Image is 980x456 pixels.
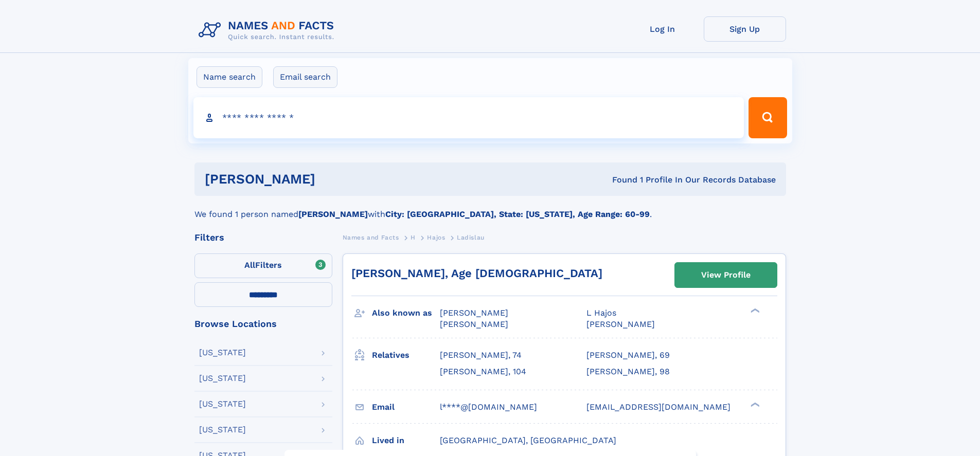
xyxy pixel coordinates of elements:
[586,366,670,377] a: [PERSON_NAME], 98
[194,196,786,221] div: We found 1 person named with .
[440,435,616,445] span: [GEOGRAPHIC_DATA], [GEOGRAPHIC_DATA]
[372,346,440,364] h3: Relatives
[701,263,751,287] div: View Profile
[343,231,399,244] a: Names and Facts
[749,97,787,138] button: Search Button
[298,209,368,219] b: [PERSON_NAME]
[748,401,760,408] div: ❯
[199,426,246,434] div: [US_STATE]
[427,231,445,244] a: Hajos
[199,374,246,382] div: [US_STATE]
[372,304,440,322] h3: Also known as
[372,398,440,416] h3: Email
[427,234,445,241] span: Hajos
[586,319,655,329] span: [PERSON_NAME]
[457,234,485,241] span: Ladislau
[440,350,522,361] a: [PERSON_NAME], 74
[621,16,704,42] a: Log In
[205,173,464,186] h1: [PERSON_NAME]
[194,16,343,44] img: Logo Names and Facts
[199,400,246,408] div: [US_STATE]
[586,402,730,412] span: [EMAIL_ADDRESS][DOMAIN_NAME]
[194,319,332,329] div: Browse Locations
[586,350,670,361] a: [PERSON_NAME], 69
[440,308,508,318] span: [PERSON_NAME]
[372,432,440,449] h3: Lived in
[411,234,416,241] span: H
[440,319,508,329] span: [PERSON_NAME]
[411,231,416,244] a: H
[748,307,760,314] div: ❯
[194,233,332,242] div: Filters
[704,16,786,42] a: Sign Up
[193,97,744,138] input: search input
[244,260,255,270] span: All
[385,209,650,219] b: City: [GEOGRAPHIC_DATA], State: [US_STATE], Age Range: 60-99
[351,267,602,280] a: [PERSON_NAME], Age [DEMOGRAPHIC_DATA]
[273,66,337,88] label: Email search
[197,66,262,88] label: Name search
[199,349,246,357] div: [US_STATE]
[194,253,332,278] label: Filters
[440,366,526,377] a: [PERSON_NAME], 104
[675,263,777,287] a: View Profile
[586,308,616,318] span: L Hajos
[464,174,776,186] div: Found 1 Profile In Our Records Database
